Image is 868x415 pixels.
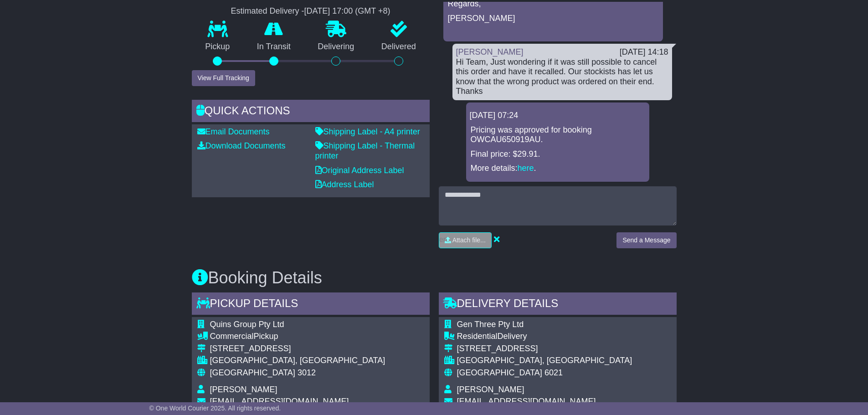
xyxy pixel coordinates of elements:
[210,332,385,342] div: Pickup
[210,356,385,366] div: [GEOGRAPHIC_DATA], [GEOGRAPHIC_DATA]
[304,6,390,16] div: [DATE] 17:00 (GMT +8)
[315,166,404,175] a: Original Address Label
[456,47,524,56] a: [PERSON_NAME]
[471,125,645,145] p: Pricing was approved for booking OWCAU650919AU.
[544,368,563,377] span: 6021
[192,269,677,287] h3: Booking Details
[439,292,677,317] div: Delivery Details
[457,332,632,342] div: Delivery
[298,368,316,377] span: 3012
[197,141,286,150] a: Download Documents
[456,57,668,97] div: Hi Team, Just wondering if it was still possible to cancel this order and have it recalled. Our s...
[616,232,676,248] button: Send a Message
[210,320,284,329] span: Quins Group Pty Ltd
[457,344,632,354] div: [STREET_ADDRESS]
[620,47,668,57] div: [DATE] 14:18
[192,42,244,52] p: Pickup
[304,42,368,52] p: Delivering
[457,385,524,394] span: [PERSON_NAME]
[457,356,632,366] div: [GEOGRAPHIC_DATA], [GEOGRAPHIC_DATA]
[192,292,430,317] div: Pickup Details
[471,164,645,174] p: More details: .
[518,164,534,173] a: here
[197,127,270,136] a: Email Documents
[457,332,498,341] span: Residential
[192,100,430,124] div: Quick Actions
[315,141,415,160] a: Shipping Label - Thermal printer
[471,149,645,159] p: Final price: $29.91.
[210,344,385,354] div: [STREET_ADDRESS]
[448,14,658,24] p: [PERSON_NAME]
[149,405,281,412] span: © One World Courier 2025. All rights reserved.
[210,397,349,406] span: [EMAIL_ADDRESS][DOMAIN_NAME]
[192,70,255,86] button: View Full Tracking
[315,127,420,136] a: Shipping Label - A4 printer
[192,6,430,16] div: Estimated Delivery -
[243,42,304,52] p: In Transit
[470,111,646,121] div: [DATE] 07:24
[210,385,277,394] span: [PERSON_NAME]
[210,368,295,377] span: [GEOGRAPHIC_DATA]
[457,320,524,329] span: Gen Three Pty Ltd
[457,397,596,406] span: [EMAIL_ADDRESS][DOMAIN_NAME]
[368,42,430,52] p: Delivered
[315,180,374,189] a: Address Label
[210,332,254,341] span: Commercial
[457,368,542,377] span: [GEOGRAPHIC_DATA]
